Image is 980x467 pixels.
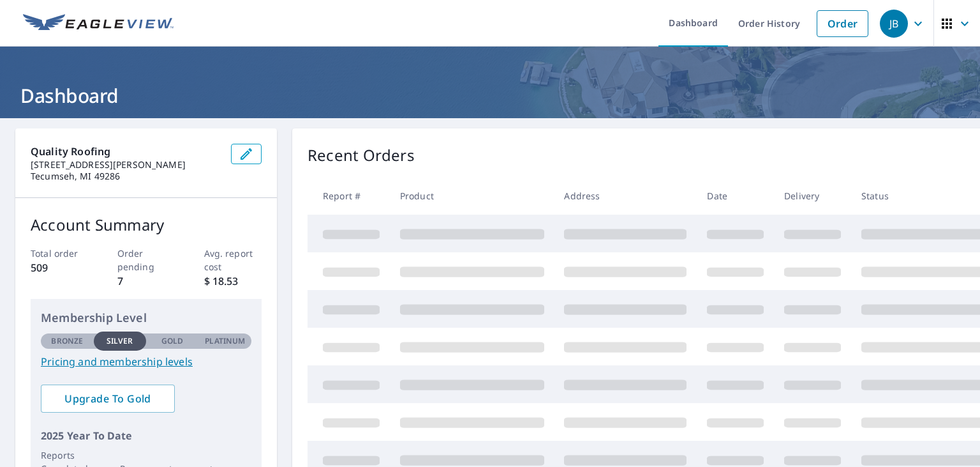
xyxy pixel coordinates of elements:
a: Order [817,10,868,37]
p: Membership Level [41,309,251,326]
p: 509 [31,260,89,275]
img: EV Logo [23,14,174,33]
p: Bronze [51,335,83,347]
p: Quality Roofing [31,144,221,159]
p: Total order [31,247,89,260]
span: Upgrade To Gold [51,392,165,406]
p: Avg. report cost [204,247,262,273]
p: Order pending [117,247,175,273]
p: Silver [107,335,133,347]
th: Report # [308,177,390,215]
div: JB [880,10,908,38]
th: Delivery [774,177,851,215]
p: Recent Orders [308,144,415,167]
p: Gold [161,335,183,347]
p: $ 18.53 [204,273,262,289]
th: Date [697,177,774,215]
p: Platinum [205,335,245,347]
p: 7 [117,273,175,289]
p: 2025 Year To Date [41,428,251,443]
th: Product [390,177,554,215]
th: Address [554,177,697,215]
a: Upgrade To Gold [41,385,175,413]
a: Pricing and membership levels [41,354,251,369]
p: Tecumseh, MI 49286 [31,171,221,182]
p: Account Summary [31,213,262,236]
p: [STREET_ADDRESS][PERSON_NAME] [31,159,221,171]
h1: Dashboard [15,82,965,109]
